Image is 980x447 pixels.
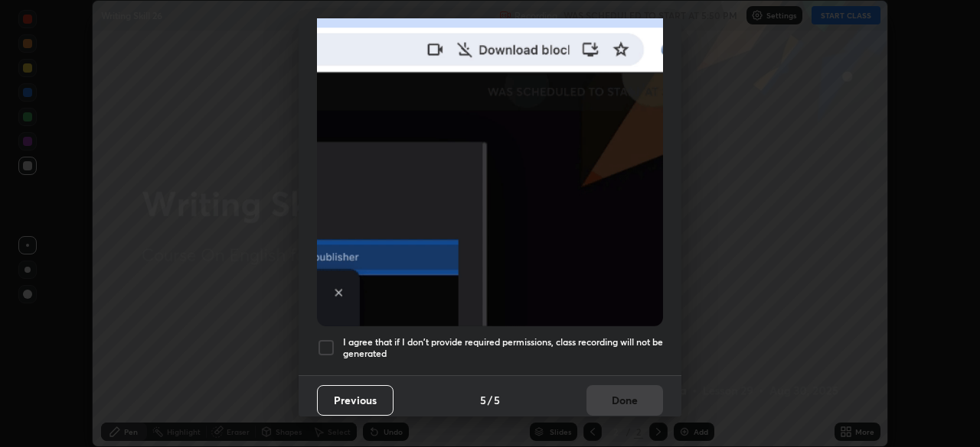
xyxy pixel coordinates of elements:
[343,336,663,360] h5: I agree that if I don't provide required permissions, class recording will not be generated
[488,392,492,408] h4: /
[494,392,500,408] h4: 5
[480,392,486,408] h4: 5
[317,385,394,416] button: Previous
